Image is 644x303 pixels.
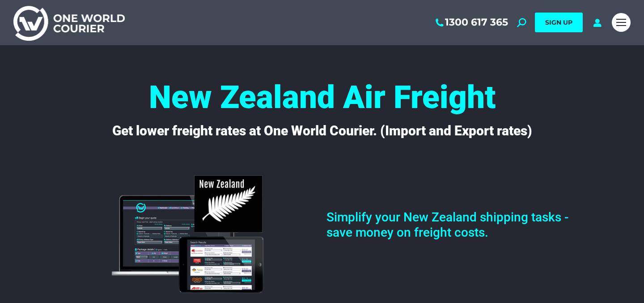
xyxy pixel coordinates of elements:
[535,13,583,32] a: SIGN UP
[612,13,631,32] a: Mobile menu icon
[326,210,581,240] h2: Simplify your New Zealand shipping tasks - save money on freight costs.
[434,17,508,28] a: 1300 617 365
[545,18,572,26] span: SIGN UP
[58,123,586,139] h4: Get lower freight rates at One World Courier. (Import and Export rates)
[13,4,125,41] img: One World Courier
[54,81,590,113] h4: New Zealand Air Freight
